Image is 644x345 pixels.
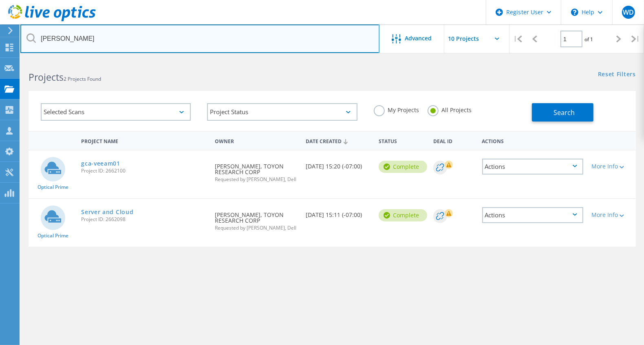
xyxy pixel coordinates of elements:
[41,103,191,121] div: Selected Scans
[81,168,207,173] span: Project ID: 2662100
[379,209,427,221] div: Complete
[77,133,211,148] div: Project Name
[37,185,68,190] span: Optical Prime
[591,164,632,169] div: More Info
[532,103,593,122] button: Search
[478,133,587,148] div: Actions
[598,71,636,78] a: Reset Filters
[81,217,207,222] span: Project ID: 2662098
[405,35,432,41] span: Advanced
[379,161,427,173] div: Complete
[29,71,64,84] b: Projects
[215,226,298,230] span: Requested by [PERSON_NAME], Dell
[211,199,302,239] div: [PERSON_NAME], TOYON RESEARCH CORP
[482,159,583,175] div: Actions
[482,207,583,223] div: Actions
[81,161,120,166] a: gca-veeam01
[623,9,634,15] span: WD
[64,75,101,82] span: 2 Projects Found
[302,150,375,177] div: [DATE] 15:20 (-07:00)
[428,105,472,113] label: All Projects
[81,209,133,215] a: Server and Cloud
[374,105,419,113] label: My Projects
[215,177,298,182] span: Requested by [PERSON_NAME], Dell
[509,24,526,53] div: |
[584,36,593,43] span: of 1
[211,133,302,148] div: Owner
[207,103,357,121] div: Project Status
[571,9,578,16] svg: \n
[8,17,96,23] a: Live Optics Dashboard
[37,233,68,238] span: Optical Prime
[591,212,632,218] div: More Info
[375,133,429,148] div: Status
[302,199,375,226] div: [DATE] 15:11 (-07:00)
[627,24,644,53] div: |
[211,150,302,190] div: [PERSON_NAME], TOYON RESEARCH CORP
[20,24,379,53] input: Search projects by name, owner, ID, company, etc
[554,108,575,117] span: Search
[429,133,478,148] div: Deal Id
[302,133,375,148] div: Date Created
